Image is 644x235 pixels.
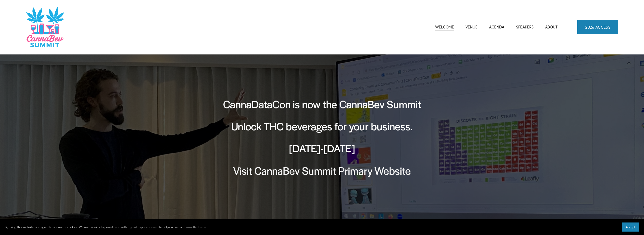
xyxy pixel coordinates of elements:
img: CannaDataCon [26,6,64,48]
span: Agenda [489,24,504,30]
button: Accept [622,222,639,232]
a: 2026 ACCESS [577,20,618,34]
a: Venue [466,24,478,31]
a: Welcome [435,24,454,31]
h2: CannaDataCon is now the CannaBev Summit [212,97,432,111]
a: folder dropdown [489,24,504,31]
h2: Unlock THC beverages for your business. [212,119,432,133]
a: About [545,24,557,31]
h2: [DATE]-[DATE] [212,141,432,155]
span: Accept [626,225,635,229]
a: Speakers [516,24,534,31]
a: Visit CannaBev Summit Primary Website [233,163,411,178]
p: By using this website, you agree to our use of cookies. We use cookies to provide you with a grea... [5,224,206,230]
